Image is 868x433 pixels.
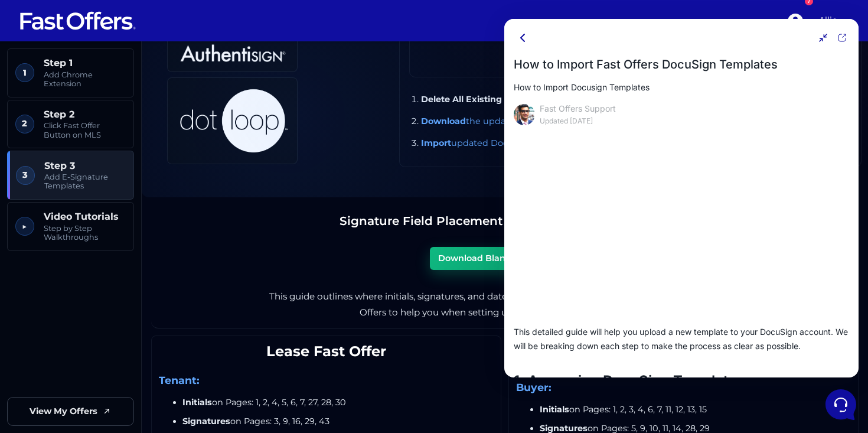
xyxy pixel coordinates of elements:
[44,109,126,120] span: Step 2
[44,172,126,191] span: Add E-Signature Templates
[182,396,494,409] li: on Pages: 1, 2, 4, 5, 6, 7, 27, 28, 30
[421,116,466,126] strong: Download
[421,138,580,148] a: Importupdated DocuSign Templates
[7,202,134,251] a: ▶︎ Video Tutorials Step by Step Walkthroughs
[44,160,126,171] span: Step 3
[430,247,580,270] a: Download Blank [DATE] Offers
[7,397,134,426] a: View My Offers
[7,100,134,149] a: 2 Step 2 Click Fast Offer Button on MLS
[7,151,134,200] a: 3 Step 3 Add E-Signature Templates
[174,82,292,159] img: Dotloop
[44,121,126,139] span: Click Fast Offer Button on MLS
[151,214,859,228] h2: Signature Field Placement Guide for Fast Offers
[15,217,34,236] span: ▶︎
[30,405,97,418] span: View My Offers
[516,381,552,393] strong: Buyer:
[421,116,596,126] a: Downloadthe updated[DATE]templates.
[182,397,212,408] strong: Initials
[44,70,126,89] span: Add Chrome Extension
[182,415,494,428] li: on Pages: 3, 9, 16, 29, 43
[159,374,200,386] strong: Tenant:
[159,343,494,360] h3: Lease Fast Offer
[182,416,230,427] strong: Signatures
[7,48,134,97] a: 1 Step 1 Add Chrome Extension
[16,166,35,185] span: 3
[15,115,34,134] span: 2
[504,19,859,377] iframe: Customerly Messenger
[421,94,550,105] strong: Delete All Existing Templates
[44,57,126,69] span: Step 1
[15,63,34,82] span: 1
[269,289,741,320] p: This guide outlines where initials, signatures, and dates should be placed on both Lease and Purc...
[174,39,292,67] img: Authentisign
[44,224,126,242] span: Step by Step Walkthroughs
[823,387,859,422] iframe: Customerly Messenger Launcher
[44,211,126,222] span: Video Tutorials
[9,353,240,370] strong: 1. Accessing DocuSign Templates
[540,403,851,416] li: on Pages: 1, 2, 3, 4, 6, 7, 11, 12, 13, 15
[540,404,569,415] strong: Initials
[421,138,451,148] strong: Import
